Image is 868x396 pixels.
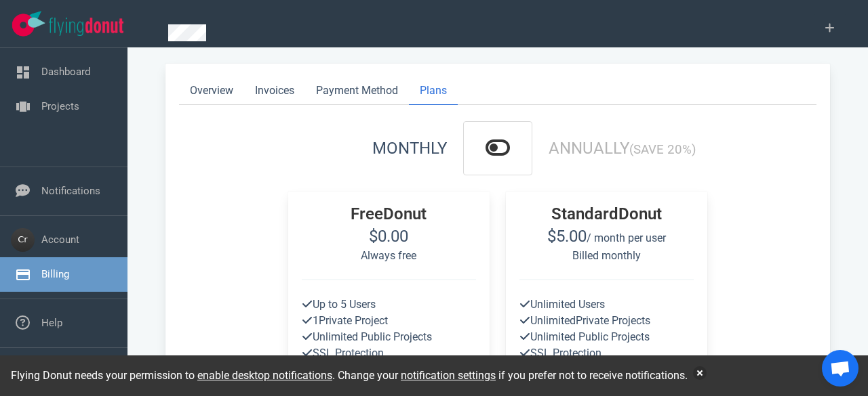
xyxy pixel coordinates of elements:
div: Unlimited Public Projects [302,329,476,345]
a: Account [41,234,79,246]
a: Help [41,317,62,329]
div: Unlimited Private Project s [519,313,694,329]
span: Annually [549,139,696,158]
span: (save 20%) [629,142,696,157]
div: Always free [302,249,476,263]
a: Payment Method [305,77,409,105]
span: . Change your if you prefer not to receive notifications. [332,369,688,382]
h1: $0.00 [302,226,476,263]
span: Monthly [372,139,447,158]
div: Unlimited Users [519,296,694,313]
div: Unlimited Public Projects [519,329,694,345]
a: Invoices [244,77,305,105]
div: SSL Protection [519,345,694,361]
span: Flying Donut needs your permission to [11,369,332,382]
a: Overview [179,77,244,105]
div: Up to 5 Users [302,296,476,313]
h1: free Donut [302,205,476,223]
a: Projects [41,100,79,112]
a: Dashboard [41,66,90,78]
a: notification settings [401,369,496,382]
a: Notifications [41,185,100,197]
h1: standard Donut [519,205,694,223]
span: / month per user [587,232,666,244]
div: Chat abierto [822,350,859,387]
h1: $5.00 [519,226,694,263]
a: Billing [41,268,69,280]
a: Plans [409,77,458,105]
a: enable desktop notifications [197,369,332,382]
div: SSL Protection [302,345,476,361]
div: 1 Private Project [302,313,476,329]
img: Flying Donut text logo [49,18,123,36]
div: Billed monthly [519,249,694,263]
